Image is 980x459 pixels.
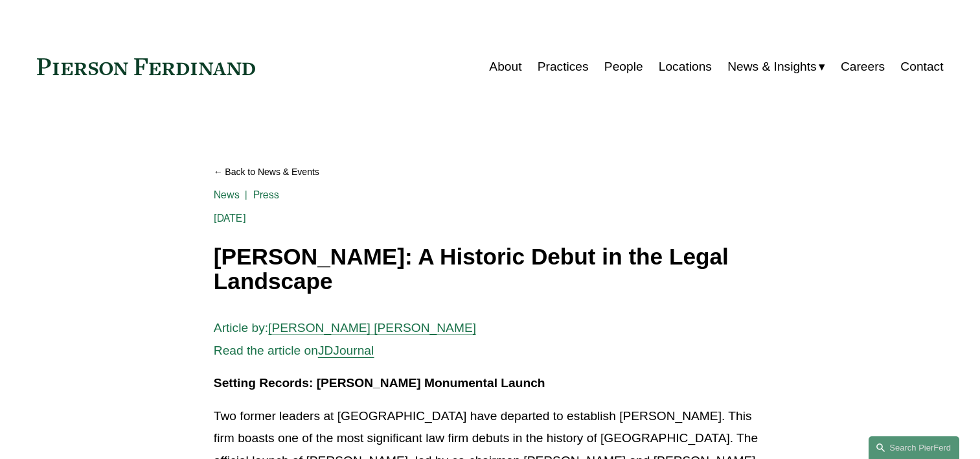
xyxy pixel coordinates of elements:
a: Locations [659,54,712,79]
a: Back to News & Events [214,161,766,183]
a: folder dropdown [727,54,825,79]
span: Article by: [214,321,268,335]
a: Contact [900,54,943,79]
a: People [604,54,643,79]
a: Practices [538,54,589,79]
span: Read the article on [214,344,318,357]
a: News [214,189,240,201]
strong: Setting Records: [PERSON_NAME] Monumental Launch [214,376,545,390]
span: News & Insights [727,56,817,78]
a: About [489,54,521,79]
a: [PERSON_NAME] [PERSON_NAME] [268,321,476,335]
h1: [PERSON_NAME]: A Historic Debut in the Legal Landscape [214,244,766,294]
a: Careers [841,54,885,79]
a: Press [253,189,280,201]
a: Search this site [869,436,959,459]
span: [DATE] [214,212,246,224]
a: JDJournal [318,344,374,357]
